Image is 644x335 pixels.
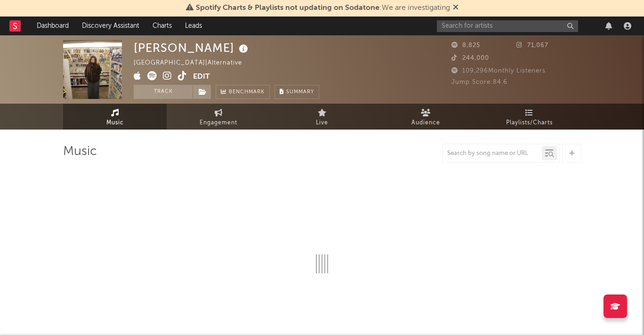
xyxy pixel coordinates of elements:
span: 8,825 [451,42,480,49]
a: Engagement [167,104,270,130]
a: Dashboard [30,16,75,35]
input: Search for artists [437,20,578,32]
a: Leads [178,16,209,35]
span: : We are investigating [196,4,450,12]
div: [GEOGRAPHIC_DATA] | Alternative [134,57,253,69]
div: [PERSON_NAME] [134,40,250,56]
span: Dismiss [453,4,459,12]
span: Jump Score: 84.6 [451,79,507,85]
span: Audience [411,117,440,129]
a: Music [63,104,167,130]
span: 109,296 Monthly Listeners [451,68,546,74]
a: Live [270,104,374,130]
span: 71,067 [516,42,548,49]
button: Edit [193,71,210,83]
a: Benchmark [216,85,270,99]
span: Playlists/Charts [506,117,553,129]
span: Music [106,117,124,129]
span: 244,000 [451,55,489,61]
button: Track [134,85,193,99]
span: Benchmark [229,87,265,98]
span: Summary [286,90,314,95]
span: Spotify Charts & Playlists not updating on Sodatone [196,4,379,12]
input: Search by song name or URL [443,150,542,157]
span: Live [316,117,328,129]
span: Engagement [200,117,237,129]
button: Summary [274,85,319,99]
a: Charts [146,16,178,35]
a: Playlists/Charts [477,104,581,130]
a: Audience [374,104,477,130]
a: Discovery Assistant [75,16,146,35]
